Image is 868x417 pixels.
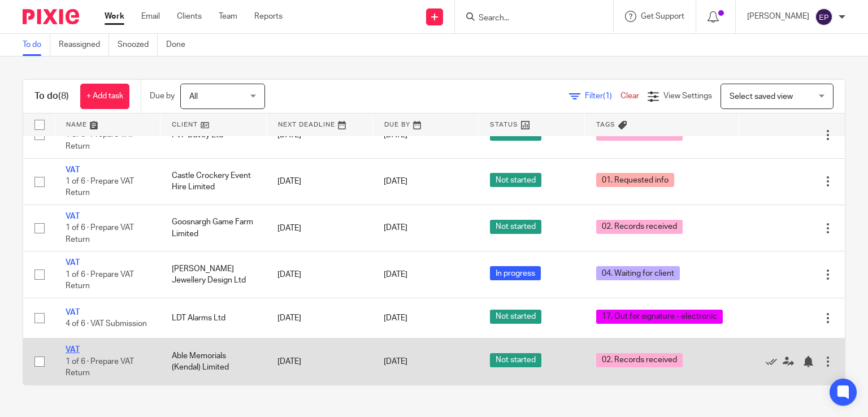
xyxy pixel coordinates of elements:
span: Get Support [641,12,684,20]
span: In progress [490,266,541,280]
input: Search [478,14,579,24]
span: 02. Records received [596,220,683,234]
a: + Add task [80,84,129,109]
a: VAT [66,346,80,354]
td: [PERSON_NAME] Jewellery Design Ltd [160,251,267,298]
p: [PERSON_NAME] [747,11,809,22]
a: VAT [66,166,80,174]
a: Snoozed [118,34,158,56]
td: [DATE] [266,158,372,205]
a: Clear [620,92,639,100]
td: [DATE] [266,298,372,338]
span: 1 of 6 · Prepare VAT Return [66,358,134,377]
a: Team [219,11,237,22]
span: 1 of 6 · Prepare VAT Return [66,224,134,244]
p: Due by [150,90,175,102]
a: To do [23,34,50,56]
td: [DATE] [266,251,372,298]
a: Reports [254,11,283,22]
span: [DATE] [384,358,407,366]
span: (8) [58,92,69,101]
td: [DATE] [266,338,372,385]
span: [DATE] [384,314,407,322]
a: Done [166,34,194,56]
span: Select saved view [730,93,793,101]
span: 01. Requested info [596,173,674,187]
span: 02. Records received [596,353,683,367]
a: Reassigned [59,34,109,56]
span: Not started [490,310,541,324]
span: All [189,93,198,101]
span: 17. Out for signature - electronic [596,310,723,324]
span: 4 of 6 · VAT Submission [66,320,147,328]
span: Filter [585,92,620,100]
a: Work [105,11,124,22]
span: [DATE] [384,177,407,185]
td: LDT Alarms Ltd [160,298,267,338]
img: Pixie [23,9,79,24]
td: Goosnargh Game Farm Limited [160,205,267,251]
h1: To do [34,90,69,102]
span: 1 of 6 · Prepare VAT Return [66,177,134,197]
a: Email [141,11,160,22]
span: Not started [490,353,541,367]
td: [DATE] [266,205,372,251]
img: svg%3E [815,8,833,26]
td: Able Memorials (Kendal) Limited [160,338,267,385]
a: VAT [66,309,80,316]
span: [DATE] [384,131,407,139]
a: VAT [66,259,80,267]
span: 04. Waiting for client [596,266,680,280]
span: (1) [603,92,612,100]
span: [DATE] [384,224,407,232]
span: View Settings [663,92,712,100]
span: Not started [490,173,541,187]
span: 1 of 6 · Prepare VAT Return [66,271,134,290]
td: Castle Crockery Event Hire Limited [160,158,267,205]
a: Mark as done [766,356,783,367]
span: Tags [596,121,615,128]
span: Not started [490,220,541,234]
a: VAT [66,212,80,220]
span: [DATE] [384,271,407,279]
a: Clients [177,11,202,22]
